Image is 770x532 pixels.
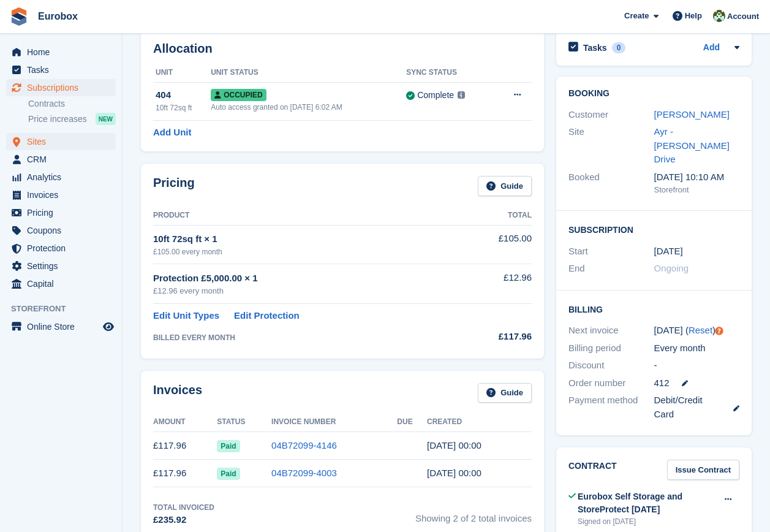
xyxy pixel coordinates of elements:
[427,468,481,478] time: 2025-07-20 23:00:55 UTC
[727,10,759,23] span: Account
[27,240,100,257] span: Protection
[11,303,122,315] span: Storefront
[6,204,116,221] a: menu
[28,98,116,110] a: Contracts
[156,88,211,102] div: 404
[96,113,116,125] div: NEW
[27,133,100,150] span: Sites
[654,324,740,338] div: [DATE] ( )
[417,89,454,102] div: Complete
[153,126,191,140] a: Add Unit
[578,490,717,516] div: Eurobox Self Storage and StoreProtect [DATE]
[27,275,100,292] span: Capital
[6,44,116,61] a: menu
[667,460,739,480] a: Issue Contract
[153,42,532,56] h2: Allocation
[211,102,406,113] div: Auto access granted on [DATE] 6:02 AM
[713,10,725,22] img: Lorna Russell
[28,112,116,126] a: Price increases NEW
[6,275,116,292] a: menu
[568,393,654,421] div: Payment method
[568,170,654,196] div: Booked
[478,383,532,403] a: Guide
[217,468,240,480] span: Paid
[153,332,462,343] div: BILLED EVERY MONTH
[654,263,689,273] span: Ongoing
[27,318,100,335] span: Online Store
[27,44,100,61] span: Home
[654,109,730,120] a: [PERSON_NAME]
[27,204,100,221] span: Pricing
[6,318,116,335] a: menu
[654,245,683,259] time: 2025-07-20 23:00:00 UTC
[27,186,100,203] span: Invoices
[583,42,607,53] h2: Tasks
[624,10,649,22] span: Create
[462,206,532,226] th: Total
[654,393,740,421] div: Debit/Credit Card
[462,330,532,344] div: £117.96
[568,125,654,167] div: Site
[654,170,740,184] div: [DATE] 10:10 AM
[153,432,217,460] td: £117.96
[211,63,406,83] th: Unit Status
[153,460,217,487] td: £117.96
[234,309,300,323] a: Edit Protection
[153,285,462,297] div: £12.96 every month
[153,412,217,432] th: Amount
[27,222,100,239] span: Coupons
[568,324,654,338] div: Next invoice
[654,359,740,373] div: -
[27,61,100,78] span: Tasks
[568,341,654,355] div: Billing period
[271,468,337,478] a: 04B72099-4003
[568,359,654,373] div: Discount
[211,89,266,101] span: Occupied
[28,113,87,125] span: Price increases
[153,383,202,403] h2: Invoices
[568,460,617,480] h2: Contract
[568,303,739,315] h2: Billing
[27,151,100,168] span: CRM
[217,440,240,452] span: Paid
[27,169,100,186] span: Analytics
[427,412,532,432] th: Created
[458,91,465,99] img: icon-info-grey-7440780725fd019a000dd9b08b2336e03edf1995a4989e88bcd33f0948082b44.svg
[714,325,725,336] div: Tooltip anchor
[568,262,654,276] div: End
[654,126,730,164] a: Ayr - [PERSON_NAME] Drive
[462,225,532,264] td: £105.00
[10,7,28,26] img: stora-icon-8386f47178a22dfd0bd8f6a31ec36ba5ce8667c1dd55bd0f319d3a0aa187defe.svg
[271,440,337,450] a: 04B72099-4146
[397,412,427,432] th: Due
[6,169,116,186] a: menu
[612,42,626,53] div: 0
[6,257,116,275] a: menu
[578,516,717,527] div: Signed on [DATE]
[427,440,481,450] time: 2025-08-20 23:00:21 UTC
[654,376,670,390] span: 412
[6,240,116,257] a: menu
[271,412,397,432] th: Invoice Number
[6,61,116,78] a: menu
[462,264,532,304] td: £12.96
[153,206,462,226] th: Product
[406,63,494,83] th: Sync Status
[415,502,532,527] span: Showing 2 of 2 total invoices
[568,108,654,122] div: Customer
[27,257,100,275] span: Settings
[6,186,116,203] a: menu
[101,319,116,334] a: Preview store
[156,102,211,113] div: 10ft 72sq ft
[654,184,740,196] div: Storefront
[568,376,654,390] div: Order number
[153,309,219,323] a: Edit Unit Types
[685,10,702,22] span: Help
[568,89,739,99] h2: Booking
[33,6,83,26] a: Eurobox
[217,412,271,432] th: Status
[689,325,712,335] a: Reset
[6,151,116,168] a: menu
[703,41,720,55] a: Add
[6,222,116,239] a: menu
